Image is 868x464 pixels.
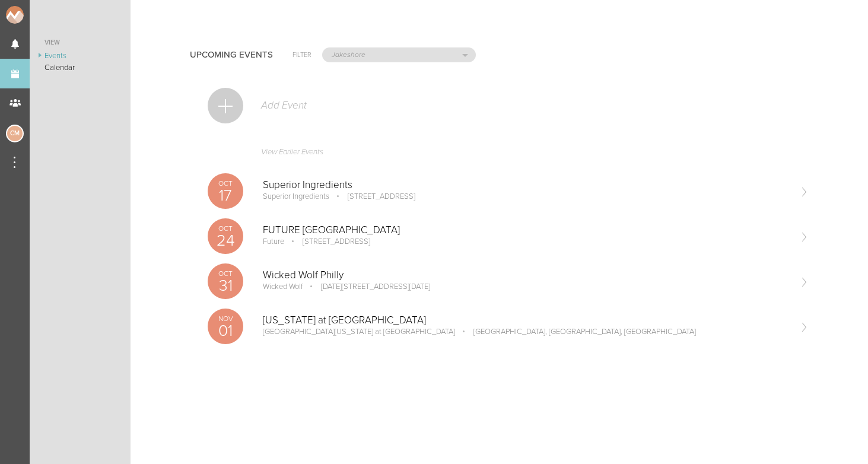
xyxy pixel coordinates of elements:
[260,100,307,112] p: Add Event
[263,269,790,281] p: Wicked Wolf Philly
[208,278,243,294] p: 31
[208,141,809,169] a: View Earlier Events
[263,314,790,326] p: [US_STATE] at [GEOGRAPHIC_DATA]
[263,282,303,291] p: Wicked Wolf
[331,192,415,201] p: [STREET_ADDRESS]
[30,36,131,50] a: View
[208,270,243,277] p: Oct
[208,323,243,339] p: 01
[263,224,790,236] p: FUTURE [GEOGRAPHIC_DATA]
[208,187,243,204] p: 17
[208,225,243,232] p: Oct
[263,192,329,201] p: Superior Ingredients
[208,180,243,187] p: Oct
[208,233,243,249] p: 24
[286,237,370,246] p: [STREET_ADDRESS]
[263,179,790,191] p: Superior Ingredients
[190,50,273,60] h4: Upcoming Events
[30,62,131,74] a: Calendar
[263,327,455,336] p: [GEOGRAPHIC_DATA][US_STATE] at [GEOGRAPHIC_DATA]
[263,237,284,246] p: Future
[457,327,696,336] p: [GEOGRAPHIC_DATA], [GEOGRAPHIC_DATA], [GEOGRAPHIC_DATA]
[30,50,131,62] a: Events
[6,125,24,142] div: Charlie McGinley
[6,6,73,24] img: NOMAD
[208,315,243,322] p: Nov
[292,50,311,60] h6: Filter
[304,282,430,291] p: [DATE][STREET_ADDRESS][DATE]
